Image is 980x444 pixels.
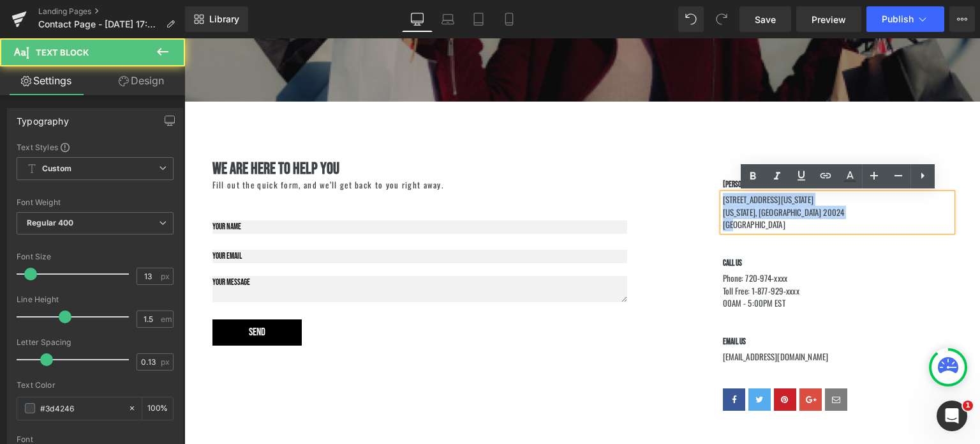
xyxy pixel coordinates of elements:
[755,13,776,26] span: Save
[17,338,174,347] div: Letter Spacing
[538,141,582,151] b: [PERSON_NAME]
[402,6,433,32] a: Desktop
[36,47,89,57] span: Text Block
[538,168,768,181] p: [US_STATE], [GEOGRAPHIC_DATA] 20024
[38,6,185,17] a: Landing Pages
[538,155,768,168] p: [STREET_ADDRESS][US_STATE]
[209,13,239,25] span: Library
[17,252,174,261] div: Font Size
[161,358,172,366] span: px
[17,435,174,444] div: Font
[42,164,71,174] b: Custom
[38,19,161,29] span: Contact Page - [DATE] 17:28:02
[709,6,734,32] button: Redo
[185,6,248,32] a: New Library
[538,259,657,272] p: 00AM - 5:00PM EST
[812,13,846,26] span: Preview
[17,295,174,304] div: Line Height
[161,315,172,323] span: em
[963,401,973,411] span: 1
[17,109,69,126] div: Typography
[463,6,494,32] a: Tablet
[142,397,173,420] div: %
[95,66,188,95] a: Design
[433,6,463,32] a: Laptop
[17,198,174,207] div: Font Weight
[28,121,155,141] b: we are here to help you
[494,6,524,32] a: Mobile
[28,141,513,153] p: Fill out the quick form, and we’ll get back to you right away.
[538,234,657,247] p: Phone: 720-974-xxxx
[161,272,172,280] span: px
[538,180,768,193] p: [GEOGRAPHIC_DATA]
[866,6,944,32] button: Publish
[882,14,914,24] span: Publish
[27,218,74,227] b: Regular 400
[538,298,562,309] b: EMAIL US
[678,6,704,32] button: Undo
[28,182,443,195] input: Your Name
[538,220,558,230] b: CALL US
[40,401,122,415] input: Color
[796,6,861,32] a: Preview
[17,381,174,390] div: Text Color
[28,281,117,307] button: Send
[949,6,975,32] button: More
[28,211,443,225] input: Your Email
[17,142,174,152] div: Text Styles
[538,312,657,325] p: [EMAIL_ADDRESS][DOMAIN_NAME]
[538,247,657,259] p: Toll Free: 1-877-929-xxxx
[937,401,967,431] iframe: Intercom live chat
